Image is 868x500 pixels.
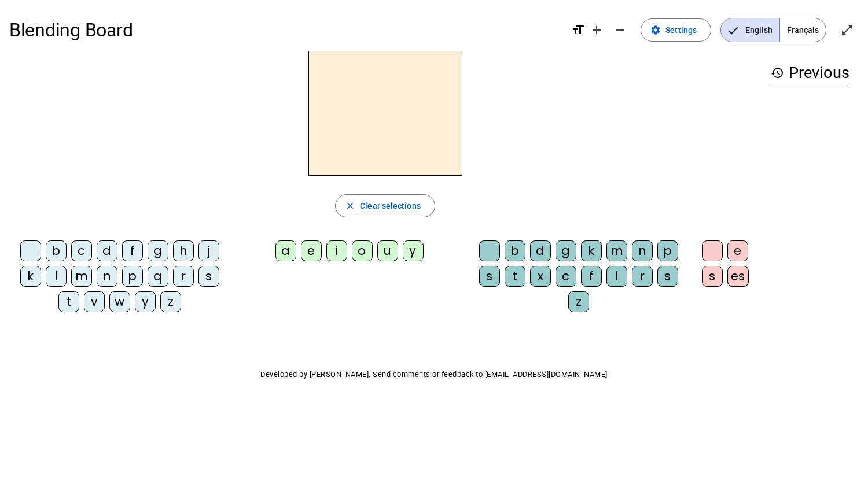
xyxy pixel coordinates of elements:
span: Français [780,18,826,42]
div: r [173,266,194,287]
div: r [632,266,653,287]
div: o [352,240,373,261]
div: m [71,266,92,287]
mat-icon: format_size [571,23,585,37]
div: z [160,291,181,312]
div: g [148,240,168,261]
div: p [122,266,143,287]
div: k [20,266,41,287]
div: p [657,240,678,261]
div: t [58,291,79,312]
mat-button-toggle-group: Language selection [720,18,826,42]
div: f [122,240,143,261]
mat-icon: add [590,23,604,37]
div: f [581,266,602,287]
mat-icon: history [770,66,784,80]
h1: Blending Board [9,12,562,49]
div: h [173,240,194,261]
mat-icon: open_in_full [840,23,854,37]
div: y [135,291,156,312]
div: c [556,266,576,287]
div: s [657,266,678,287]
div: w [109,291,130,312]
div: s [479,266,500,287]
div: u [377,240,398,261]
div: e [301,240,322,261]
mat-icon: remove [613,23,627,37]
div: d [97,240,117,261]
div: l [46,266,67,287]
div: e [727,240,748,261]
div: z [568,291,589,312]
span: English [721,18,779,42]
div: c [71,240,92,261]
div: x [530,266,551,287]
h3: Previous [770,60,849,86]
div: j [198,240,219,261]
div: q [148,266,168,287]
div: n [632,240,653,261]
mat-icon: close [345,201,355,211]
div: l [606,266,627,287]
span: Clear selections [360,199,421,213]
div: b [505,240,525,261]
div: s [198,266,219,287]
div: g [556,240,576,261]
button: Clear selections [335,194,435,217]
button: Decrease font size [608,18,631,42]
mat-icon: settings [650,25,661,35]
span: Settings [665,23,697,37]
div: i [326,240,347,261]
div: a [275,240,296,261]
div: n [97,266,117,287]
p: Developed by [PERSON_NAME]. Send comments or feedback to [EMAIL_ADDRESS][DOMAIN_NAME] [9,368,859,382]
div: d [530,240,551,261]
button: Settings [641,18,711,42]
button: Enter full screen [836,18,859,42]
div: t [505,266,525,287]
div: y [403,240,424,261]
div: v [84,291,105,312]
div: k [581,240,602,261]
div: m [606,240,627,261]
div: s [702,266,723,287]
button: Increase font size [585,18,608,42]
div: b [46,240,67,261]
div: es [727,266,749,287]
